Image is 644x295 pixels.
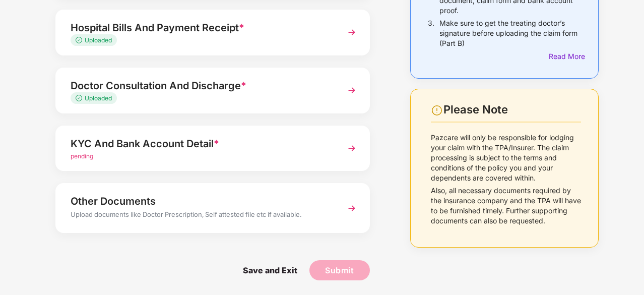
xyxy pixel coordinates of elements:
img: svg+xml;base64,PHN2ZyBpZD0iTmV4dCIgeG1sbnM9Imh0dHA6Ly93d3cudzMub3JnLzIwMDAvc3ZnIiB3aWR0aD0iMzYiIG... [343,23,361,41]
span: Uploaded [85,94,112,102]
span: Save and Exit [233,260,307,280]
img: svg+xml;base64,PHN2ZyB4bWxucz0iaHR0cDovL3d3dy53My5vcmcvMjAwMC9zdmciIHdpZHRoPSIxMy4zMzMiIGhlaWdodD... [76,37,85,43]
span: pending [71,152,93,160]
img: svg+xml;base64,PHN2ZyBpZD0iV2FybmluZ18tXzI0eDI0IiBkYXRhLW5hbWU9Ildhcm5pbmcgLSAyNHgyNCIgeG1sbnM9Im... [431,104,443,116]
span: Uploaded [85,36,112,44]
p: 3. [428,18,434,48]
div: Hospital Bills And Payment Receipt [71,20,331,36]
img: svg+xml;base64,PHN2ZyBpZD0iTmV4dCIgeG1sbnM9Imh0dHA6Ly93d3cudzMub3JnLzIwMDAvc3ZnIiB3aWR0aD0iMzYiIG... [343,81,361,99]
img: svg+xml;base64,PHN2ZyBpZD0iTmV4dCIgeG1sbnM9Imh0dHA6Ly93d3cudzMub3JnLzIwMDAvc3ZnIiB3aWR0aD0iMzYiIG... [343,199,361,217]
div: Other Documents [71,193,331,209]
div: Read More [549,51,581,62]
div: Upload documents like Doctor Prescription, Self attested file etc if available. [71,209,331,222]
p: Make sure to get the treating doctor’s signature before uploading the claim form (Part B) [439,18,581,48]
p: Pazcare will only be responsible for lodging your claim with the TPA/Insurer. The claim processin... [431,133,581,183]
p: Also, all necessary documents required by the insurance company and the TPA will have to be furni... [431,186,581,226]
button: Submit [309,260,370,280]
img: svg+xml;base64,PHN2ZyBpZD0iTmV4dCIgeG1sbnM9Imh0dHA6Ly93d3cudzMub3JnLzIwMDAvc3ZnIiB3aWR0aD0iMzYiIG... [343,139,361,157]
div: Please Note [443,103,581,116]
div: KYC And Bank Account Detail [71,136,331,152]
img: svg+xml;base64,PHN2ZyB4bWxucz0iaHR0cDovL3d3dy53My5vcmcvMjAwMC9zdmciIHdpZHRoPSIxMy4zMzMiIGhlaWdodD... [76,95,85,101]
div: Doctor Consultation And Discharge [71,78,331,94]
